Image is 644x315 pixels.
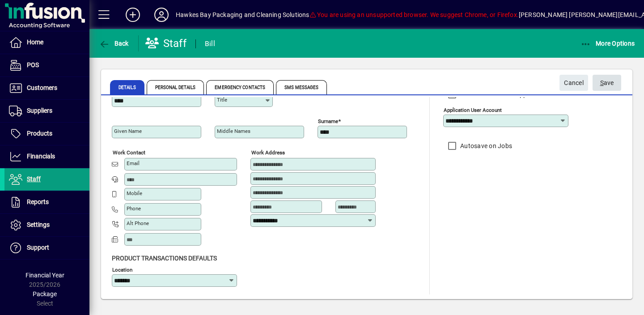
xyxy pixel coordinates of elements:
[147,80,204,94] span: Personal Details
[119,7,147,23] button: Add
[559,75,588,91] button: Cancel
[206,80,274,94] span: Emergency Contacts
[4,100,89,122] a: Suppliers
[114,128,142,134] mat-label: Given name
[4,77,89,99] a: Customers
[27,84,57,91] span: Customers
[127,190,142,196] mat-label: Mobile
[217,128,250,134] mat-label: Middle names
[127,220,149,226] mat-label: Alt Phone
[112,267,132,273] mat-label: Location
[97,35,131,51] button: Back
[127,205,141,212] mat-label: Phone
[176,8,309,22] div: Hawkes Bay Packaging and Cleaning Solutions
[27,244,49,251] span: Support
[593,75,621,91] button: Save
[4,237,89,259] a: Support
[110,80,144,94] span: Details
[127,160,140,166] mat-label: Email
[205,37,215,51] div: Bill
[147,7,176,23] button: Profile
[4,54,89,77] a: POS
[33,290,57,298] span: Package
[27,175,41,183] span: Staff
[89,35,139,51] app-page-header-button: Back
[309,11,519,18] span: You are using an unsupported browser. We suggest Chrome, or Firefox.
[27,221,50,228] span: Settings
[27,61,39,68] span: POS
[318,118,338,124] mat-label: Surname
[578,35,637,51] button: More Options
[99,40,129,47] span: Back
[4,145,89,168] a: Financials
[600,76,614,90] span: ave
[564,76,584,90] span: Cancel
[112,255,217,262] span: Product Transactions Defaults
[4,191,89,213] a: Reports
[458,141,512,150] label: Autosave on Jobs
[27,153,55,160] span: Financials
[580,40,635,47] span: More Options
[25,272,64,279] span: Financial Year
[4,31,89,54] a: Home
[444,107,502,113] mat-label: Application user account
[276,80,327,94] span: SMS Messages
[4,123,89,145] a: Products
[217,97,227,103] mat-label: Title
[27,198,49,205] span: Reports
[27,107,52,114] span: Suppliers
[145,36,186,51] div: Staff
[27,38,43,46] span: Home
[4,214,89,236] a: Settings
[600,79,604,86] span: S
[27,130,52,137] span: Products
